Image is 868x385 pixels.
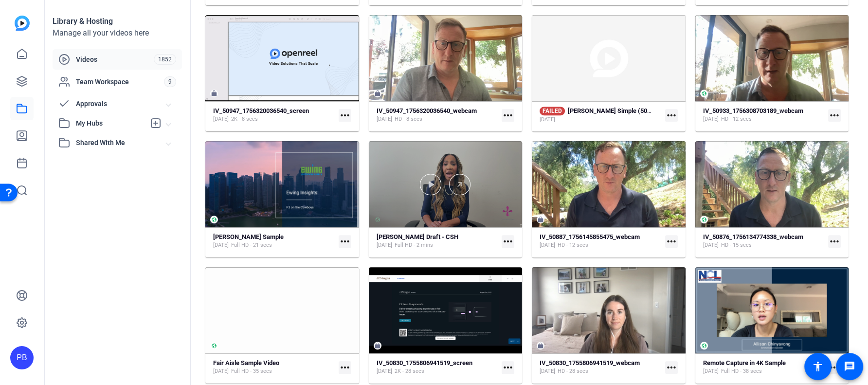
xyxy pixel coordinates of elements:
img: blue-gradient.svg [15,16,30,31]
span: HD - 28 secs [558,367,588,375]
span: HD - 12 secs [721,115,752,123]
a: IV_50947_1756320036540_webcam[DATE]HD - 8 secs [377,107,498,123]
a: [PERSON_NAME] Draft - CSH[DATE]Full HD - 2 mins [377,233,498,249]
div: Library & Hosting [53,16,182,27]
span: FAILED [540,107,565,115]
span: HD - 12 secs [558,241,588,249]
span: Shared With Me [76,138,166,148]
strong: IV_50830_1755806941519_webcam [540,359,640,367]
span: [DATE] [377,367,392,375]
span: 2K - 28 secs [395,367,424,375]
span: Full HD - 2 mins [395,241,433,249]
mat-icon: more_horiz [828,361,841,374]
span: [DATE] [213,367,229,375]
span: HD - 8 secs [395,115,422,123]
mat-expansion-panel-header: Shared With Me [53,133,182,152]
mat-icon: more_horiz [828,109,841,122]
mat-icon: more_horiz [665,235,678,248]
mat-icon: more_horiz [339,109,351,122]
mat-expansion-panel-header: My Hubs [53,113,182,133]
a: IV_50876_1756134774338_webcam[DATE]HD - 15 secs [703,233,825,249]
strong: IV_50947_1756320036540_webcam [377,107,477,114]
strong: [PERSON_NAME] Sample [213,233,284,240]
a: IV_50947_1756320036540_screen[DATE]2K - 8 secs [213,107,335,123]
span: 9 [164,76,176,87]
a: FAILED[PERSON_NAME] Simple (50944) - Copy[DATE] [540,107,661,124]
span: [DATE] [213,241,229,249]
mat-icon: more_horiz [339,361,351,374]
span: [DATE] [540,367,555,375]
strong: [PERSON_NAME] Simple (50944) - Copy [568,107,680,114]
span: My Hubs [76,118,145,128]
mat-icon: more_horiz [828,235,841,248]
strong: IV_50876_1756134774338_webcam [703,233,803,240]
span: [DATE] [540,116,555,124]
strong: Fair Aisle Sample Video [213,359,279,367]
a: IV_50830_1755806941519_webcam[DATE]HD - 28 secs [540,359,661,375]
strong: Remote Capture in 4K Sample [703,359,786,367]
span: 1852 [154,54,176,65]
a: IV_50830_1755806941519_screen[DATE]2K - 28 secs [377,359,498,375]
mat-icon: more_horiz [502,109,514,122]
span: [DATE] [703,367,719,375]
span: Full HD - 21 secs [231,241,272,249]
mat-icon: more_horiz [665,109,678,122]
div: Manage all your videos here [53,27,182,39]
span: [DATE] [703,115,719,123]
strong: IV_50830_1755806941519_screen [377,359,472,367]
a: Fair Aisle Sample Video[DATE]Full HD - 35 secs [213,359,335,375]
span: HD - 15 secs [721,241,752,249]
span: Full HD - 35 secs [231,367,272,375]
span: Approvals [76,99,166,109]
a: IV_50933_1756308703189_webcam[DATE]HD - 12 secs [703,107,825,123]
strong: IV_50887_1756145855475_webcam [540,233,640,240]
strong: [PERSON_NAME] Draft - CSH [377,233,458,240]
a: IV_50887_1756145855475_webcam[DATE]HD - 12 secs [540,233,661,249]
mat-icon: accessibility [812,361,824,372]
span: [DATE] [703,241,719,249]
mat-icon: message [844,361,855,372]
mat-expansion-panel-header: Approvals [53,94,182,113]
span: [DATE] [377,115,392,123]
mat-icon: more_horiz [502,361,514,374]
span: Full HD - 38 secs [721,367,762,375]
mat-icon: more_horiz [339,235,351,248]
a: Remote Capture in 4K Sample[DATE]Full HD - 38 secs [703,359,825,375]
span: Videos [76,55,154,64]
span: 2K - 8 secs [231,115,258,123]
mat-icon: more_horiz [502,235,514,248]
strong: IV_50947_1756320036540_screen [213,107,309,114]
span: [DATE] [540,241,555,249]
span: Team Workspace [76,77,164,87]
span: [DATE] [213,115,229,123]
strong: IV_50933_1756308703189_webcam [703,107,803,114]
mat-icon: more_horiz [665,361,678,374]
a: [PERSON_NAME] Sample[DATE]Full HD - 21 secs [213,233,335,249]
span: [DATE] [377,241,392,249]
div: PB [10,346,34,369]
